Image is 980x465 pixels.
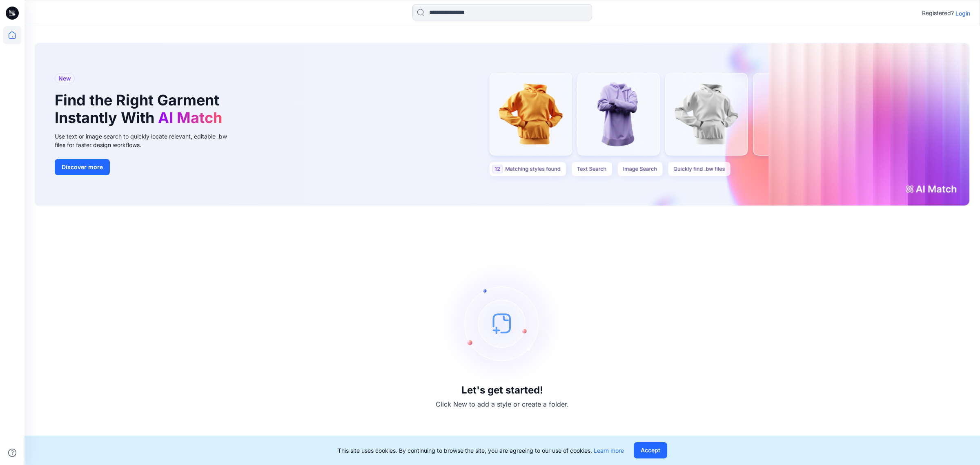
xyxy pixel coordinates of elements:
[55,159,110,175] button: Discover more
[55,92,226,127] h1: Find the Right Garment Instantly With
[594,447,624,454] a: Learn more
[441,262,563,385] img: empty-state-image.svg
[634,442,667,458] button: Accept
[338,446,624,455] p: This site uses cookies. By continuing to browse the site, you are agreeing to our use of cookies.
[955,9,970,18] p: Login
[158,109,222,127] span: AI Match
[461,385,543,396] h3: Let's get started!
[58,74,71,83] span: New
[436,399,569,409] p: Click New to add a style or create a folder.
[922,8,954,18] p: Registered?
[55,132,238,149] div: Use text or image search to quickly locate relevant, editable .bw files for faster design workflows.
